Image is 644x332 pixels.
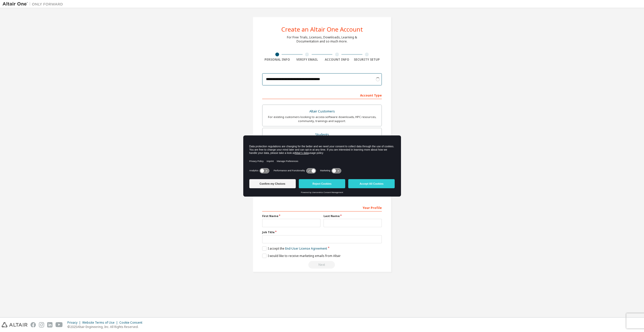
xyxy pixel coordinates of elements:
div: Altair Customers [265,108,379,115]
div: Security Setup [352,58,382,62]
div: Cookie Consent [119,321,145,325]
div: For existing customers looking to access software downloads, HPC resources, community, trainings ... [265,115,379,123]
label: I would like to receive marketing emails from Altair [262,254,341,258]
div: Students [265,131,379,138]
div: Verify Email [292,58,322,62]
div: For Free Trials, Licenses, Downloads, Learning & Documentation and so much more. [287,35,357,43]
img: linkedin.svg [47,322,52,327]
img: youtube.svg [56,322,63,327]
div: Privacy [67,321,82,325]
label: Job Title [262,230,382,234]
div: Please wait while checking email ... [262,261,382,269]
div: Account Info [322,58,352,62]
div: Personal Info [262,58,292,62]
div: Website Terms of Use [82,321,119,325]
div: Account Type [262,91,382,99]
img: instagram.svg [39,322,44,327]
img: facebook.svg [31,322,36,327]
div: Your Profile [262,203,382,211]
a: End-User License Agreement [285,246,327,251]
label: First Name [262,214,320,218]
p: © 2025 Altair Engineering, Inc. All Rights Reserved. [67,325,145,329]
label: Last Name [324,214,382,218]
img: altair_logo.svg [2,322,28,327]
img: Altair One [3,2,66,7]
label: I accept the [262,246,327,251]
div: Create an Altair One Account [281,26,363,32]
